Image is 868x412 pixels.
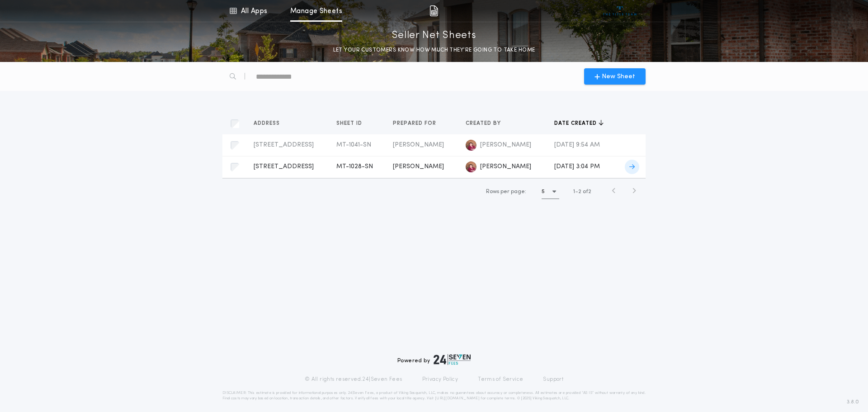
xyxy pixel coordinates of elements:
button: New Sheet [584,68,646,85]
span: 1 [573,189,575,194]
span: MT-1028-SN [336,163,373,170]
a: Support [543,376,563,383]
button: 5 [542,185,559,199]
a: Terms of Service [478,376,523,383]
p: © All rights reserved. 24|Seven Fees [305,376,402,383]
span: [DATE] 9:54 AM [554,142,600,148]
span: Rows per page: [486,189,526,194]
span: Date created [554,120,599,127]
img: logo [466,140,476,151]
div: Powered by [397,354,471,365]
span: 2 [578,189,581,194]
a: [URL][DOMAIN_NAME] [435,397,480,400]
span: [PERSON_NAME] [480,162,531,171]
span: MT-1041-SN [336,142,371,148]
button: Created by [466,119,508,128]
span: Created by [466,120,503,127]
p: Seller Net Sheets [392,28,476,43]
span: [STREET_ADDRESS] [254,142,314,148]
span: [PERSON_NAME] [480,141,531,150]
img: vs-icon [603,6,637,15]
span: 3.8.0 [847,398,859,406]
button: Sheet ID [336,119,369,128]
a: Privacy Policy [422,376,458,383]
span: [STREET_ADDRESS] [254,163,314,170]
h1: 5 [542,187,545,196]
span: [DATE] 3:04 PM [554,163,600,170]
span: [PERSON_NAME] [393,142,444,148]
p: DISCLAIMER: This estimate is provided for informational purposes only. 24|Seven Fees, a product o... [222,390,646,401]
span: of 2 [583,188,591,196]
span: Address [254,120,282,127]
p: LET YOUR CUSTOMERS KNOW HOW MUCH THEY’RE GOING TO TAKE HOME [333,46,535,55]
span: Sheet ID [336,120,364,127]
img: logo [466,161,476,172]
img: img [429,5,438,16]
span: [PERSON_NAME] [393,163,444,170]
button: Date created [554,119,604,128]
button: Address [254,119,287,128]
span: New Sheet [602,72,635,81]
span: Prepared for [393,120,438,127]
img: logo [434,354,471,365]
